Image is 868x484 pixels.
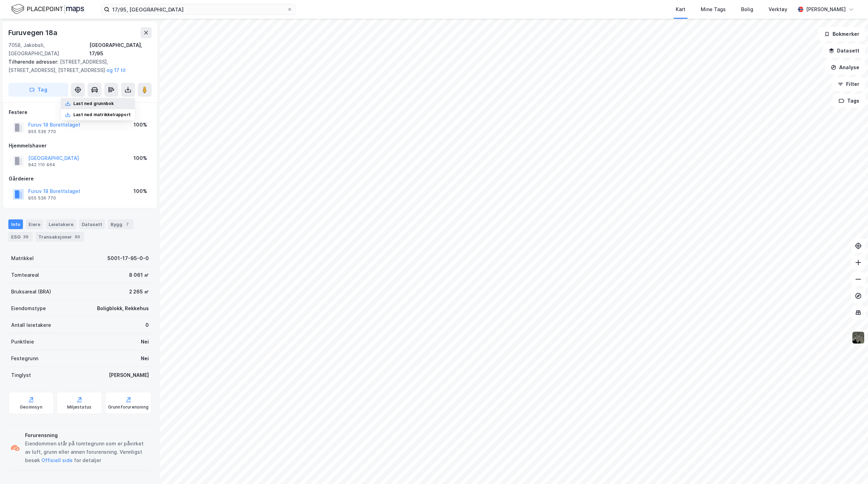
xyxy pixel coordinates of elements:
div: Festegrunn [11,354,38,363]
div: Punktleie [11,338,34,346]
div: Bygg [108,219,134,229]
button: Tag [8,83,68,97]
img: 9k= [852,331,865,344]
div: Last ned grunnbok [73,101,114,106]
div: 5001-17-95-0-0 [107,254,149,263]
button: Tags [833,94,865,108]
div: 100% [134,187,147,195]
div: Tinglyst [11,371,31,379]
input: Søk på adresse, matrikkel, gårdeiere, leietakere eller personer [110,4,287,15]
div: Geoinnsyn [20,404,42,410]
div: [STREET_ADDRESS], [STREET_ADDRESS], [STREET_ADDRESS] [8,58,146,74]
button: Analyse [825,60,865,74]
div: Eiendomstype [11,304,46,313]
div: [PERSON_NAME] [806,5,846,14]
div: [GEOGRAPHIC_DATA], 17/95 [89,41,152,58]
div: Bruksareal (BRA) [11,288,51,296]
div: 100% [134,154,147,162]
div: ESG [8,232,33,242]
div: Mine Tags [701,5,726,14]
div: Matrikkel [11,254,34,263]
div: Verktøy [769,5,787,14]
div: Antall leietakere [11,321,51,329]
div: Transaksjoner [35,232,84,242]
div: [PERSON_NAME] [109,371,149,379]
div: 8 061 ㎡ [129,271,149,279]
div: 100% [134,121,147,129]
button: Datasett [823,44,865,58]
button: Filter [832,77,865,91]
div: Gårdeiere [9,175,151,183]
div: Kontrollprogram for chat [833,451,868,484]
img: logo.f888ab2527a4732fd821a326f86c7f29.svg [11,3,84,15]
div: 7 [124,221,131,228]
div: Nei [141,338,149,346]
div: Info [8,219,23,229]
div: Datasett [79,219,105,229]
iframe: Chat Widget [833,451,868,484]
div: 7058, Jakobsli, [GEOGRAPHIC_DATA] [8,41,89,58]
div: 93 [73,233,81,240]
span: Tilhørende adresser: [8,59,60,65]
div: 955 536 770 [28,195,56,201]
div: Eiere [26,219,43,229]
div: Last ned matrikkelrapport [73,112,131,118]
div: 942 110 464 [28,162,55,168]
div: 39 [22,233,30,240]
div: Hjemmelshaver [9,142,151,150]
div: Forurensning [25,431,149,439]
div: Boligblokk, Rekkehus [97,304,149,313]
div: Leietakere [46,219,76,229]
div: Bolig [741,5,753,14]
div: Nei [141,354,149,363]
div: 955 536 770 [28,129,56,135]
div: Tomteareal [11,271,39,279]
div: Kart [676,5,685,14]
div: Miljøstatus [67,404,91,410]
div: Festere [9,108,151,116]
div: 2 265 ㎡ [129,288,149,296]
div: Eiendommen står på tomtegrunn som er påvirket av luft, grunn eller annen forurensning. Vennligst ... [25,439,149,465]
div: Furuvegen 18a [8,27,58,38]
button: Bokmerker [818,27,865,41]
div: Grunnforurensning [108,404,148,410]
div: 0 [145,321,149,329]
